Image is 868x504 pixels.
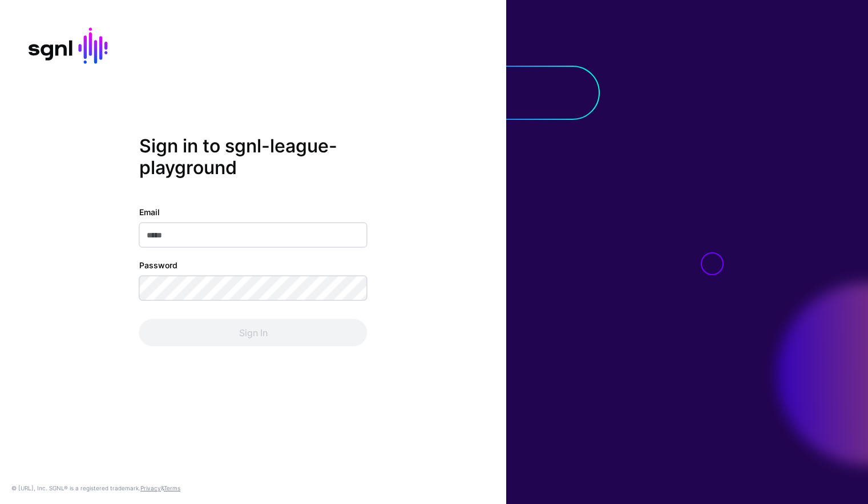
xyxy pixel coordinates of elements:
[11,483,180,493] div: © [URL], Inc. SGNL® is a registered trademark. &
[139,206,160,218] label: Email
[139,259,177,271] label: Password
[140,485,161,491] a: Privacy
[164,485,180,491] a: Terms
[139,135,368,179] h2: Sign in to sgnl-league-playground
